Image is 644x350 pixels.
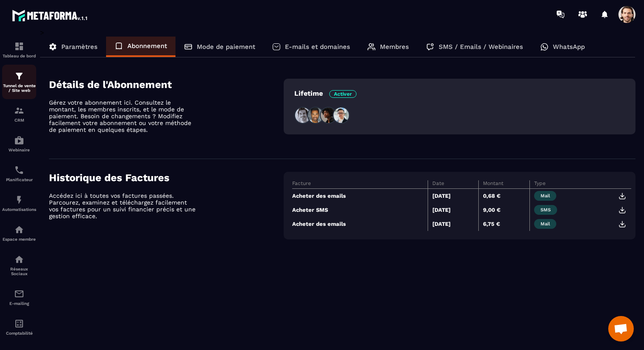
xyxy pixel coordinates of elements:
[2,188,36,218] a: automationsautomationsAutomatisations
[2,248,36,282] a: social-networksocial-networkRéseaux Sociaux
[2,99,36,129] a: formationformationCRM
[534,205,557,215] span: SMS
[14,289,24,299] img: email
[534,191,556,201] span: Mail
[428,203,478,217] td: [DATE]
[2,207,36,212] p: Automatisations
[2,35,36,65] a: formationformationTableau de bord
[2,331,36,336] p: Comptabilité
[2,267,36,276] p: Réseaux Sociaux
[14,195,24,205] img: automations
[333,107,350,124] img: people4
[2,65,36,99] a: formationformationTunnel de vente / Site web
[320,107,337,124] img: people3
[12,8,89,23] img: logo
[479,217,529,231] td: 6,75 €
[14,71,24,81] img: formation
[49,172,284,184] h4: Historique des Factures
[14,225,24,235] img: automations
[618,192,626,200] img: download.399b3ae9.svg
[2,282,36,312] a: emailemailE-mailing
[534,219,556,229] span: Mail
[479,203,529,217] td: 9,00 €
[380,43,409,51] p: Membres
[127,42,167,50] p: Abonnement
[14,41,24,51] img: formation
[307,107,324,124] img: people2
[2,237,36,242] p: Espace membre
[49,79,284,91] h4: Détails de l'Abonnement
[479,189,529,203] td: 0,68 €
[197,43,255,51] p: Mode de paiement
[294,89,356,97] p: Lifetime
[14,135,24,145] img: automations
[49,192,198,219] p: Accédez ici à toutes vos factures passées. Parcourez, examinez et téléchargez facilement vos fact...
[529,180,631,189] th: Type
[439,43,523,51] p: SMS / Emails / Webinaires
[2,218,36,248] a: automationsautomationsEspace membre
[2,118,36,122] p: CRM
[14,254,24,265] img: social-network
[292,189,428,203] td: Acheter des emails
[618,206,626,214] img: download.399b3ae9.svg
[428,217,478,231] td: [DATE]
[285,43,350,51] p: E-mails et domaines
[2,301,36,306] p: E-mailing
[2,54,36,58] p: Tableau de bord
[2,83,36,93] p: Tunnel de vente / Site web
[2,312,36,342] a: accountantaccountantComptabilité
[428,180,478,189] th: Date
[608,316,634,341] a: Ouvrir le chat
[618,220,626,228] img: download.399b3ae9.svg
[14,165,24,175] img: scheduler
[479,180,529,189] th: Montant
[329,90,356,98] span: Activer
[428,189,478,203] td: [DATE]
[553,43,585,51] p: WhatsApp
[2,177,36,182] p: Planificateur
[49,99,198,133] p: Gérez votre abonnement ici. Consultez le montant, les membres inscrits, et le mode de paiement. B...
[2,159,36,188] a: schedulerschedulerPlanificateur
[292,203,428,217] td: Acheter SMS
[292,217,428,231] td: Acheter des emails
[2,148,36,152] p: Webinaire
[61,43,98,51] p: Paramètres
[14,105,24,116] img: formation
[14,319,24,329] img: accountant
[294,107,311,124] img: people1
[2,129,36,159] a: automationsautomationsWebinaire
[292,180,428,189] th: Facture
[40,28,635,252] div: >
